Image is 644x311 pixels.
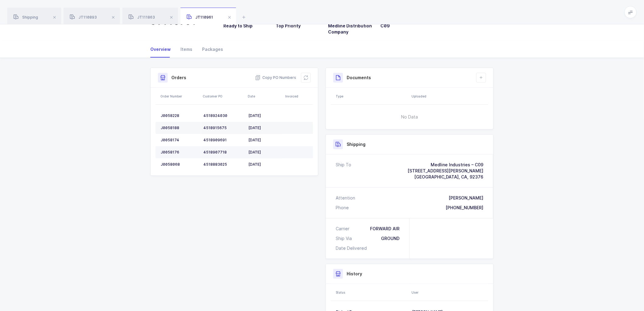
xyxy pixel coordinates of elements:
div: 4518924030 [203,113,243,118]
div: [DATE] [248,150,281,155]
div: J0058174 [161,138,198,143]
h3: Orders [171,75,186,81]
div: J0058188 [161,125,198,130]
span: JT111863 [128,15,155,19]
div: [DATE] [248,113,281,118]
h3: Shipping [347,141,366,147]
div: Ship Via [336,235,354,242]
span: No Data [370,108,449,126]
div: 4518915675 [203,125,243,130]
div: Ship To [336,162,351,180]
div: User [411,290,487,295]
div: Carrier [336,226,352,232]
div: [DATE] [248,138,281,143]
span: JT110961 [187,15,213,19]
h3: Ready to Ship [223,23,268,29]
div: FORWARD AIR [370,226,400,232]
span: [GEOGRAPHIC_DATA], CA, 92376 [414,174,483,179]
div: J0058176 [161,150,198,155]
div: Order Number [160,94,199,99]
div: [STREET_ADDRESS][PERSON_NAME] [408,168,483,174]
div: Uploaded [411,94,487,99]
div: J0058068 [161,162,198,167]
h3: Top Priority [276,23,321,29]
h3: Medline Distribution Company [328,23,373,35]
div: Status [336,290,408,295]
span: JT110893 [70,15,97,19]
button: Copy PO Numbers [255,75,296,81]
div: 4518909691 [203,138,243,143]
div: J0058228 [161,113,198,118]
div: [DATE] [248,162,281,167]
div: [DATE] [248,125,281,130]
div: Customer PO [203,94,244,99]
div: Attention [336,195,355,201]
div: Packages [197,41,223,58]
div: [PERSON_NAME] [449,195,483,201]
div: Items [176,41,197,58]
div: 4518883025 [203,162,243,167]
span: Shipping [13,15,38,19]
div: Medline Industries – C09 [408,162,483,168]
div: Date Delivered [336,245,369,251]
div: Type [336,94,408,99]
div: GROUND [381,235,400,242]
h3: C09 [381,23,426,29]
div: Overview [150,41,176,58]
div: Phone [336,205,349,211]
div: Date [248,94,282,99]
h3: History [347,271,362,277]
div: 4518907718 [203,150,243,155]
div: [PHONE_NUMBER] [446,205,483,211]
div: Invoiced [285,94,311,99]
h3: Documents [347,75,371,81]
